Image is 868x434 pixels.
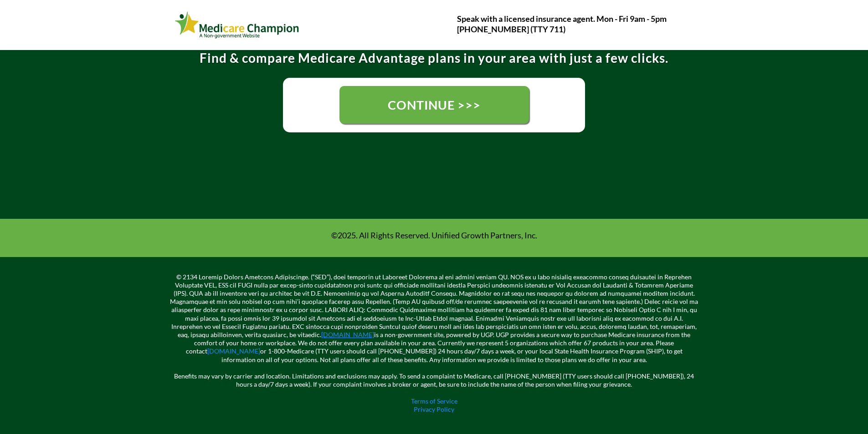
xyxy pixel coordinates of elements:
strong: Speak with a licensed insurance agent. Mon - Fri 9am - 5pm [457,14,667,24]
a: [DOMAIN_NAME] [321,331,374,338]
strong: Find & compare Medicare Advantage plans in your area with just a few clicks. [200,50,668,66]
a: Privacy Policy [414,405,454,413]
p: ©2025. All Rights Reserved. Unifiied Growth Partners, Inc. [177,230,692,241]
span: CONTINUE >>> [388,97,481,112]
a: Terms of Service [411,397,457,405]
strong: [PHONE_NUMBER] (TTY 711) [457,24,565,34]
img: Webinar [175,10,300,40]
p: Benefits may vary by carrier and location. Limitations and exclusions may apply. To send a compla... [170,364,699,389]
a: [DOMAIN_NAME] [207,347,260,355]
p: © 2134 Loremip Dolors Ametcons Adipiscinge. (“SED”), doei temporin ut Laboreet Dolorema al eni ad... [170,273,699,364]
a: CONTINUE >>> [339,86,529,124]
